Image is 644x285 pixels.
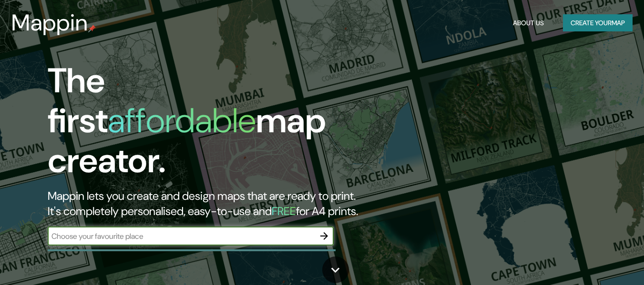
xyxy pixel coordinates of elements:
h1: affordable [108,98,256,143]
img: mappin-pin [88,25,96,32]
button: About Us [509,14,548,32]
input: Choose your favourite place [48,231,315,242]
h1: The first map creator. [48,61,370,188]
h3: Mappin [11,10,88,36]
button: Create yourmap [563,14,633,32]
h5: FREE [272,204,296,218]
h2: Mappin lets you create and design maps that are ready to print. It's completely personalised, eas... [48,188,370,219]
